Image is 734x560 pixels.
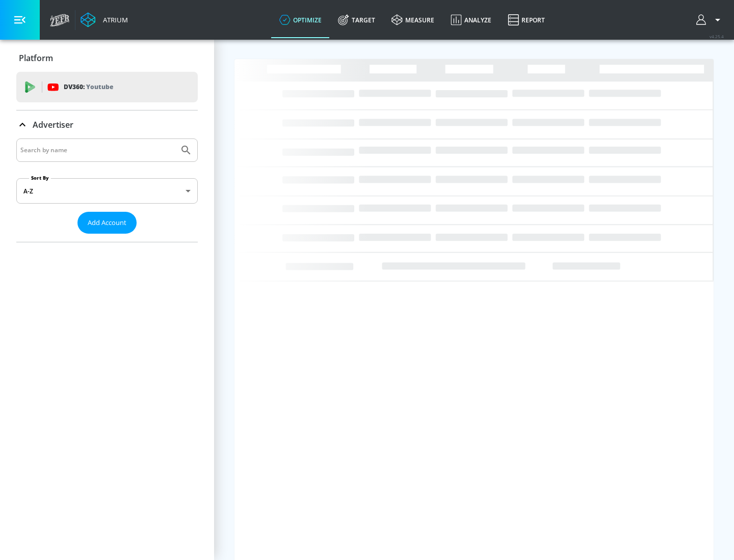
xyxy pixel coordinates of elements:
[64,81,113,93] p: DV360:
[330,2,383,38] a: Target
[77,212,137,234] button: Add Account
[16,234,198,242] nav: list of Advertiser
[16,178,198,204] div: A-Z
[710,34,724,39] span: v 4.25.4
[271,2,330,38] a: optimize
[16,72,198,102] div: DV360: Youtube
[33,119,73,130] p: Advertiser
[383,2,442,38] a: measure
[500,2,553,38] a: Report
[88,217,126,229] span: Add Account
[86,81,113,92] p: Youtube
[16,44,198,72] div: Platform
[29,175,51,181] label: Sort By
[81,12,128,27] a: Atrium
[19,52,53,64] p: Platform
[16,110,198,139] div: Advertiser
[99,15,128,24] div: Atrium
[20,144,175,157] input: Search by name
[442,2,500,38] a: Analyze
[16,138,198,242] div: Advertiser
